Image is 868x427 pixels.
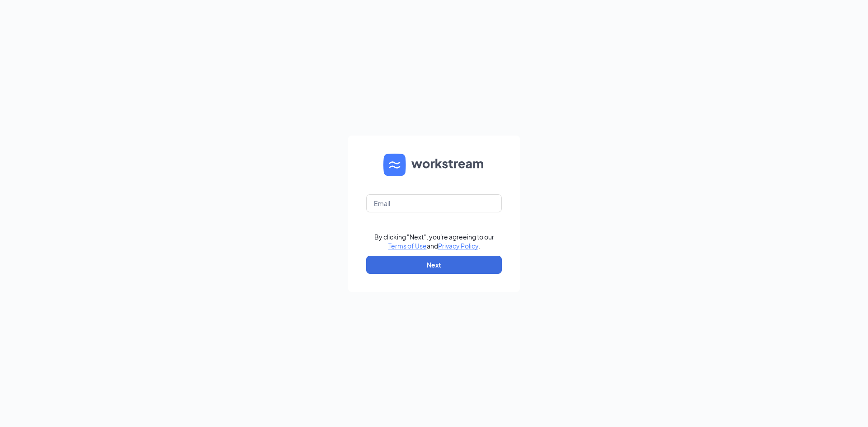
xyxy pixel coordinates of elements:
button: Next [366,256,502,274]
img: WS logo and Workstream text [383,154,485,176]
div: By clicking "Next", you're agreeing to our and . [374,232,494,250]
a: Terms of Use [388,242,427,250]
a: Privacy Policy [438,242,478,250]
input: Email [366,194,502,212]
